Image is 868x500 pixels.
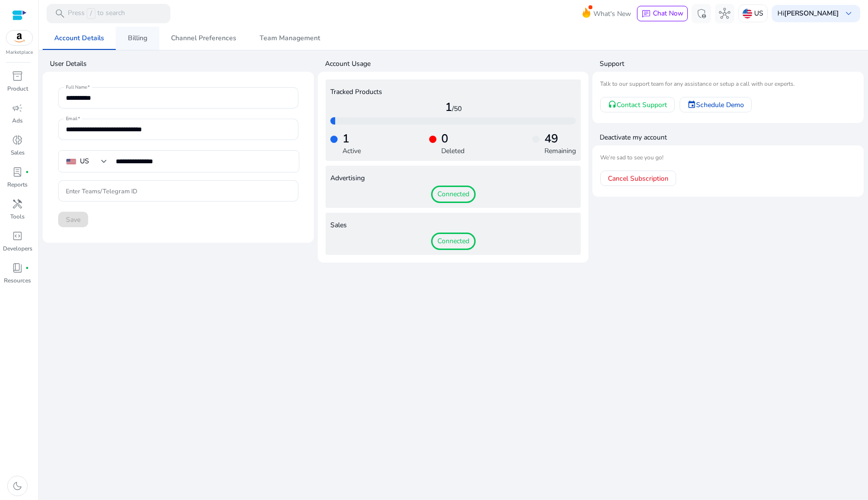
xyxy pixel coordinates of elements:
p: Sales [11,148,25,157]
mat-label: Full Name [66,84,87,91]
span: search [54,8,66,19]
p: Active [342,146,361,156]
span: book_4 [12,262,23,274]
a: Contact Support [600,97,675,112]
span: fiber_manual_record [25,266,29,270]
span: admin_panel_settings [696,8,707,19]
button: admin_panel_settings [692,4,711,23]
mat-icon: headset [608,100,617,109]
h4: 1 [330,100,576,114]
span: Team Management [260,35,320,42]
h4: Sales [330,221,576,230]
mat-card-subtitle: We’re sad to see you go! [600,153,856,162]
img: amazon.svg [6,31,32,45]
span: Billing [128,35,147,42]
p: Product [7,84,28,93]
span: What's New [593,5,631,22]
h4: Advertising [330,174,576,183]
span: dark_mode [12,480,23,492]
span: fiber_manual_record [25,170,29,174]
img: us.svg [743,9,752,18]
span: Cancel Subscription [608,173,668,184]
span: handyman [12,198,23,210]
p: Hi [777,10,839,17]
h4: 0 [441,132,465,146]
p: Deleted [441,146,465,156]
h4: Tracked Products [330,88,576,96]
p: US [754,5,763,22]
p: Reports [7,180,28,189]
mat-card-subtitle: Talk to our support team for any assistance or setup a call with our experts. [600,79,856,89]
span: Contact Support [617,100,667,110]
p: Marketplace [6,49,33,56]
h4: Deactivate my account [600,133,864,142]
h4: Support [600,59,864,69]
p: Developers [3,244,32,253]
span: / [87,8,95,19]
button: hub [715,4,734,23]
span: campaign [12,102,23,114]
p: Tools [10,212,25,221]
mat-label: Email [66,116,77,123]
span: Channel Preferences [171,35,236,42]
span: code_blocks [12,230,23,242]
h4: Account Usage [325,59,589,69]
button: chatChat Now [637,6,688,21]
span: Connected [431,186,476,203]
b: [PERSON_NAME] [784,9,839,18]
span: /50 [452,104,462,113]
p: Ads [12,116,23,125]
span: Schedule Demo [696,100,744,110]
h4: User Details [50,59,314,69]
span: keyboard_arrow_down [843,8,854,19]
span: hub [719,8,730,19]
mat-icon: event [687,100,696,109]
span: donut_small [12,134,23,146]
p: Resources [4,276,31,285]
p: Remaining [544,146,576,156]
span: Connected [431,233,476,250]
div: US [80,156,89,167]
a: Cancel Subscription [600,171,676,186]
span: lab_profile [12,166,23,178]
span: Chat Now [653,9,683,18]
h4: 49 [544,132,576,146]
span: Account Details [54,35,104,42]
span: inventory_2 [12,70,23,82]
p: Press to search [68,8,125,19]
h4: 1 [342,132,361,146]
span: chat [641,9,651,19]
